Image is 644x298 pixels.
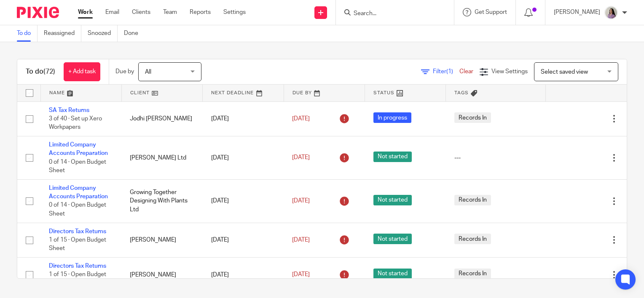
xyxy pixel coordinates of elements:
input: Search [353,10,429,18]
td: [PERSON_NAME] [121,223,202,257]
a: Clients [132,8,150,16]
span: [DATE] [292,237,310,243]
span: Not started [373,152,412,162]
span: In progress [373,112,411,123]
a: Done [124,25,145,42]
span: View Settings [491,69,528,74]
a: + Add task [64,62,100,81]
a: To do [17,25,38,42]
a: Directors Tax Returns [49,263,106,269]
a: Work [78,8,93,16]
span: Records In [454,269,491,279]
span: [DATE] [292,155,310,161]
span: Filter [433,69,459,74]
td: [DATE] [203,258,284,292]
a: Team [163,8,177,16]
span: Not started [373,269,412,279]
a: Limited Company Accounts Preparation [49,142,108,156]
span: 0 of 14 · Open Budget Sheet [49,159,106,174]
td: [DATE] [203,179,284,223]
span: [DATE] [292,198,310,204]
span: Records In [454,112,491,123]
span: All [145,69,151,75]
span: Get Support [475,9,507,15]
td: [DATE] [203,223,284,257]
span: [DATE] [292,116,310,122]
span: (1) [446,69,453,74]
a: SA Tax Returns [49,107,89,113]
td: [PERSON_NAME] [121,258,202,292]
td: [DATE] [203,101,284,136]
img: Olivia.jpg [604,6,618,19]
a: Directors Tax Returns [49,229,106,234]
span: Records In [454,234,491,244]
span: [DATE] [292,272,310,278]
td: Jodhi [PERSON_NAME] [121,101,202,136]
a: Limited Company Accounts Preparation [49,185,108,200]
span: Not started [373,234,412,244]
span: 1 of 15 · Open Budget Sheet [49,237,106,252]
h1: To do [26,67,55,76]
span: 1 of 15 · Open Budget Sheet [49,272,106,287]
td: [PERSON_NAME] Ltd [121,136,202,179]
img: Pixie [17,7,59,18]
div: --- [454,154,537,162]
p: [PERSON_NAME] [554,8,600,16]
span: 3 of 40 · Set up Xero Workpapers [49,116,102,130]
p: Due by [115,67,134,76]
a: Clear [459,69,473,74]
td: [DATE] [203,136,284,179]
td: Growing Together Designing With Plants Ltd [121,179,202,223]
a: Email [105,8,119,16]
span: (72) [43,68,55,75]
span: Tags [454,90,469,95]
span: 0 of 14 · Open Budget Sheet [49,202,106,217]
a: Reports [190,8,211,16]
a: Snoozed [88,25,118,42]
span: Select saved view [541,69,588,75]
span: Not started [373,195,412,205]
a: Reassigned [44,25,81,42]
span: Records In [454,195,491,205]
a: Settings [223,8,246,16]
